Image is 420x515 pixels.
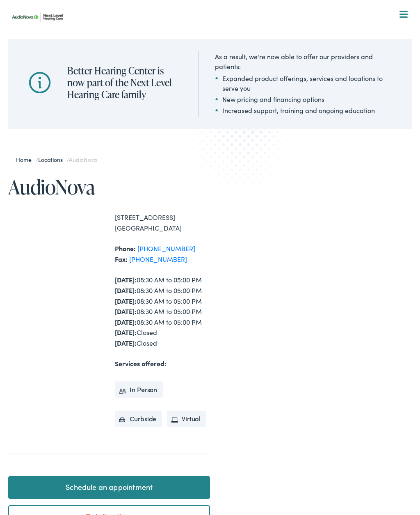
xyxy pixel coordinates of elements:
[38,155,66,164] a: Locations
[115,307,137,316] strong: [DATE]:
[115,338,137,347] strong: [DATE]:
[115,359,167,368] strong: Services offered:
[8,176,210,198] h1: AudioNova
[115,328,137,337] strong: [DATE]:
[115,286,137,295] strong: [DATE]:
[8,476,210,499] a: Schedule an appointment
[215,73,391,93] li: Expanded product offerings, services and locations to serve you
[115,317,137,326] strong: [DATE]:
[215,94,391,104] li: New pricing and financing options
[115,275,137,284] strong: [DATE]:
[115,254,128,263] strong: Fax:
[115,411,162,427] li: Curbside
[115,275,210,348] div: 08:30 AM to 05:00 PM 08:30 AM to 05:00 PM 08:30 AM to 05:00 PM 08:30 AM to 05:00 PM 08:30 AM to 0...
[129,254,187,263] a: [PHONE_NUMBER]
[69,155,97,164] span: AudioNova
[137,244,195,253] a: [PHONE_NUMBER]
[16,155,97,164] span: / /
[115,381,163,398] li: In Person
[115,296,137,305] strong: [DATE]:
[14,33,411,58] a: What We Offer
[215,105,391,115] li: Increased support, training and ongoing education
[115,244,136,253] strong: Phone:
[67,65,182,100] h2: Better Hearing Center is now part of the Next Level Hearing Care family
[215,51,391,71] div: As a result, we're now able to offer our providers and patients:
[167,411,206,427] li: Virtual
[16,155,35,164] a: Home
[115,212,210,233] div: [STREET_ADDRESS] [GEOGRAPHIC_DATA]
